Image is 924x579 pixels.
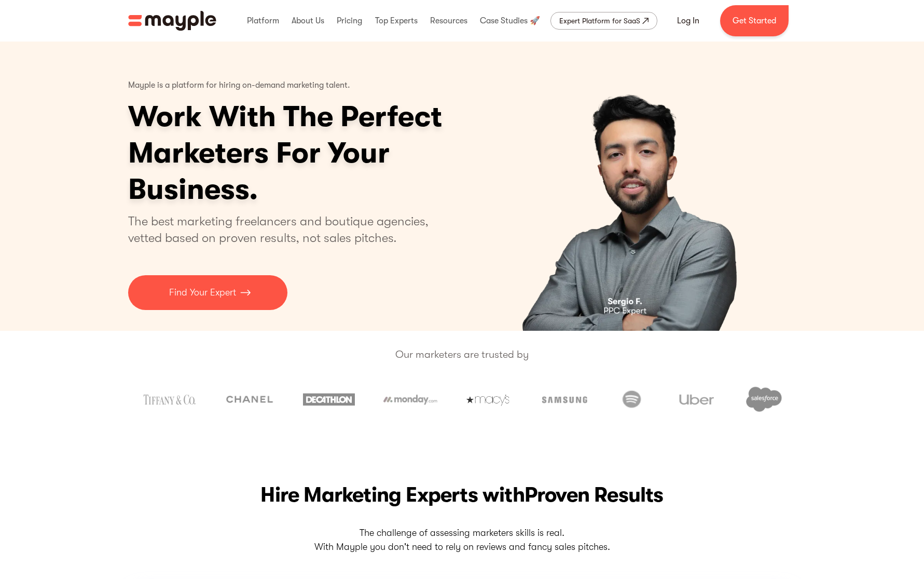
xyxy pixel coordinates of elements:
[128,11,216,31] a: home
[334,4,365,37] div: Pricing
[720,5,789,36] a: Get Started
[128,275,287,310] a: Find Your Expert
[128,73,350,99] p: Mayple is a platform for hiring on-demand marketing talent.
[244,4,282,37] div: Platform
[550,12,657,30] a: Expert Platform for SaaS
[289,4,327,37] div: About Us
[472,42,796,331] div: carousel
[128,480,796,509] h2: Hire Marketing Experts with
[128,99,522,208] h1: Work With The Perfect Marketers For Your Business.
[128,11,216,31] img: Mayple logo
[128,213,441,246] p: The best marketing freelancers and boutique agencies, vetted based on proven results, not sales p...
[427,4,470,37] div: Resources
[665,8,712,33] a: Log In
[169,286,236,300] p: Find Your Expert
[128,526,796,554] p: The challenge of assessing marketers skills is real. With Mayple you don't need to rely on review...
[472,42,796,331] div: 1 of 4
[373,4,420,37] div: Top Experts
[525,483,664,507] span: Proven Results
[559,15,640,27] div: Expert Platform for SaaS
